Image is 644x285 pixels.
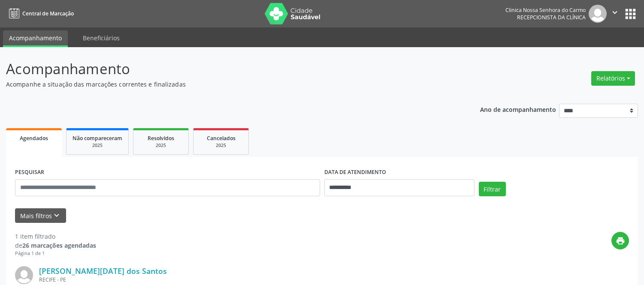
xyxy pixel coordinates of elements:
[15,208,66,223] button: Mais filtroskeyboard_arrow_down
[611,232,629,249] button: print
[77,30,126,45] a: Beneficiários
[591,71,635,86] button: Relatórios
[139,142,182,149] div: 2025
[39,276,500,283] div: RECIFE - PE
[39,266,167,276] a: [PERSON_NAME][DATE] dos Santos
[15,232,96,241] div: 1 item filtrado
[607,5,623,23] button: 
[73,135,122,142] span: Não compareceram
[15,250,96,257] div: Página 1 de 1
[479,182,506,196] button: Filtrar
[324,166,386,179] label: DATA DE ATENDIMENTO
[517,14,586,21] span: Recepcionista da clínica
[73,142,122,149] div: 2025
[589,5,607,23] img: img
[480,104,556,114] p: Ano de acompanhamento
[22,241,96,249] strong: 26 marcações agendadas
[623,6,638,21] button: apps
[52,211,61,220] i: keyboard_arrow_down
[15,241,96,250] div: de
[610,8,620,17] i: 
[22,10,74,17] span: Central de Marcação
[616,236,625,246] i: print
[6,6,74,21] a: Central de Marcação
[207,135,236,142] span: Cancelados
[20,135,48,142] span: Agendados
[148,135,174,142] span: Resolvidos
[6,80,448,89] p: Acompanhe a situação das marcações correntes e finalizadas
[505,6,586,14] div: Clinica Nossa Senhora do Carmo
[200,142,242,149] div: 2025
[3,30,68,47] a: Acompanhamento
[6,58,448,80] p: Acompanhamento
[15,166,44,179] label: PESQUISAR
[15,266,33,284] img: img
